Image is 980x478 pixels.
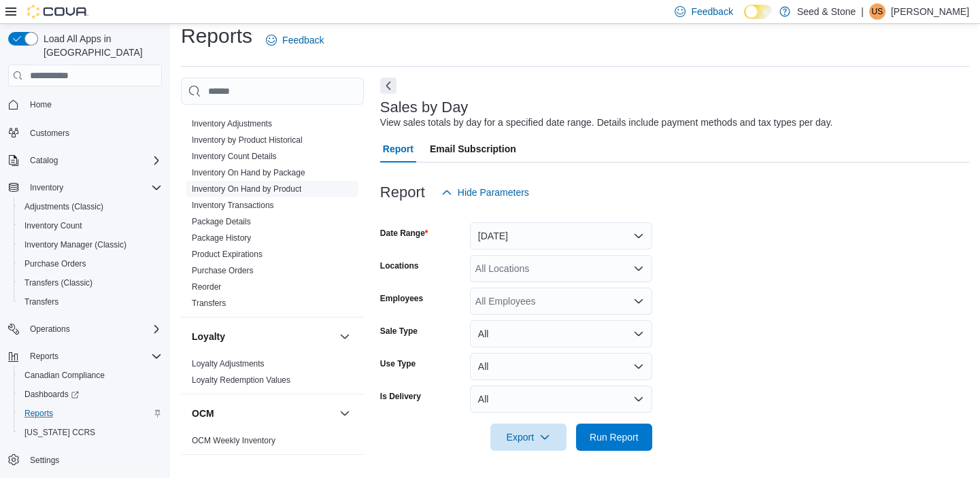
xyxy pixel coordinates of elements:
[181,116,364,317] div: Inventory
[797,3,856,20] p: Seed & Stone
[24,277,92,288] span: Transfers (Classic)
[3,178,167,197] button: Inventory
[192,281,221,292] span: Reorder
[192,152,277,161] a: Inventory Count Details
[14,216,167,235] button: Inventory Count
[24,427,95,438] span: [US_STATE] CCRS
[19,294,64,310] a: Transfers
[744,5,773,19] input: Dark Mode
[19,237,162,253] span: Inventory Manager (Classic)
[499,424,558,451] span: Export
[14,273,167,292] button: Transfers (Classic)
[633,296,644,307] button: Open list of options
[192,135,303,146] span: Inventory by Product Historical
[192,298,226,309] span: Transfers
[19,424,162,441] span: Washington CCRS
[24,125,75,141] a: Customers
[19,199,162,215] span: Adjustments (Classic)
[19,386,84,403] a: Dashboards
[24,321,75,337] button: Operations
[380,391,421,402] label: Is Delivery
[30,155,58,166] span: Catalog
[14,404,167,423] button: Reports
[633,263,644,274] button: Open list of options
[24,180,162,196] span: Inventory
[192,330,225,343] h3: Loyalty
[891,3,969,20] p: [PERSON_NAME]
[192,233,251,243] span: Package History
[470,320,652,347] button: All
[192,359,265,369] a: Loyalty Adjustments
[14,423,167,442] button: [US_STATE] CCRS
[24,152,63,169] button: Catalog
[181,432,364,454] div: OCM
[24,124,162,141] span: Customers
[744,19,745,20] span: Dark Mode
[24,258,86,269] span: Purchase Orders
[458,186,529,199] span: Hide Parameters
[192,249,263,260] span: Product Expirations
[192,168,305,177] a: Inventory On Hand by Package
[19,367,162,383] span: Canadian Compliance
[192,436,275,445] a: OCM Weekly Inventory
[192,233,251,243] a: Package History
[192,216,251,227] span: Package Details
[192,184,301,194] a: Inventory On Hand by Product
[19,256,92,272] a: Purchase Orders
[19,294,162,310] span: Transfers
[3,347,167,366] button: Reports
[30,182,63,193] span: Inventory
[192,266,254,275] a: Purchase Orders
[24,348,162,364] span: Reports
[470,353,652,380] button: All
[380,228,428,239] label: Date Range
[19,218,88,234] a: Inventory Count
[19,367,110,383] a: Canadian Compliance
[3,450,167,470] button: Settings
[30,324,70,335] span: Operations
[380,116,833,130] div: View sales totals by day for a specified date range. Details include payment methods and tax type...
[192,119,272,129] a: Inventory Adjustments
[337,328,353,345] button: Loyalty
[282,33,324,47] span: Feedback
[380,260,419,271] label: Locations
[27,5,88,18] img: Cova
[3,320,167,339] button: Operations
[192,201,274,210] a: Inventory Transactions
[192,375,290,385] a: Loyalty Redemption Values
[380,78,396,94] button: Next
[24,97,57,113] a: Home
[192,135,303,145] a: Inventory by Product Historical
[192,167,305,178] span: Inventory On Hand by Package
[14,385,167,404] a: Dashboards
[30,99,52,110] span: Home
[19,405,58,422] a: Reports
[380,99,469,116] h3: Sales by Day
[19,275,98,291] a: Transfers (Classic)
[192,184,301,194] span: Inventory On Hand by Product
[3,122,167,142] button: Customers
[19,199,109,215] a: Adjustments (Classic)
[576,424,652,451] button: Run Report
[380,326,418,337] label: Sale Type
[192,200,274,211] span: Inventory Transactions
[869,3,885,20] div: Upminderjit Singh
[24,389,79,400] span: Dashboards
[30,351,58,362] span: Reports
[470,222,652,250] button: [DATE]
[38,32,162,59] span: Load All Apps in [GEOGRAPHIC_DATA]
[192,282,221,292] a: Reorder
[192,217,251,226] a: Package Details
[19,237,132,253] a: Inventory Manager (Classic)
[861,3,864,20] p: |
[192,407,334,420] button: OCM
[192,330,334,343] button: Loyalty
[24,452,65,468] a: Settings
[14,254,167,273] button: Purchase Orders
[872,3,883,20] span: US
[3,151,167,170] button: Catalog
[24,220,82,231] span: Inventory Count
[192,298,226,308] a: Transfers
[24,408,53,419] span: Reports
[19,386,162,403] span: Dashboards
